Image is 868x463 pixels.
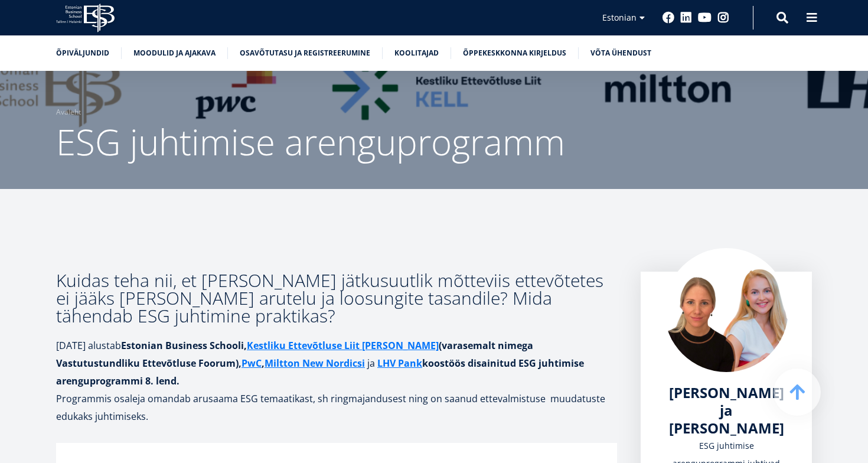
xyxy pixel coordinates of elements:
[664,248,788,372] img: Kristiina Esop ja Merili Vares foto
[377,354,422,372] a: LHV Pank
[56,272,617,325] h3: Kuidas teha nii, et [PERSON_NAME] jätkusuutlik mõtteviis ettevõtetes ei jääks [PERSON_NAME] arute...
[56,390,617,425] p: Programmis osaleja omandab arusaama ESG temaatikast, sh ringmajandusest ning on saanud ettevalmis...
[463,47,566,59] a: Õppekeskkonna kirjeldus
[242,354,262,372] a: PwC
[56,337,617,390] p: [DATE] alustab ja
[664,384,788,437] a: [PERSON_NAME] ja [PERSON_NAME]
[698,12,712,24] a: Youtube
[56,106,81,118] a: Avaleht
[680,12,692,24] a: Linkedin
[590,47,651,59] a: Võta ühendust
[56,47,109,59] a: Õpiväljundid
[669,383,784,438] span: [PERSON_NAME] ja [PERSON_NAME]
[394,47,439,59] a: Koolitajad
[240,47,370,59] a: Osavõtutasu ja registreerumine
[56,118,565,166] span: ESG juhtimise arenguprogramm
[56,339,533,370] strong: Estonian Business Schooli, (varasemalt nimega Vastutustundliku Ettevõtluse Foorum)
[133,47,216,59] a: Moodulid ja ajakava
[717,12,729,24] a: Instagram
[265,354,365,372] a: Miltton New Nordicsi
[239,357,367,370] strong: , ,
[247,337,439,354] a: Kestliku Ettevõtluse Liit [PERSON_NAME]
[663,12,674,24] a: Facebook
